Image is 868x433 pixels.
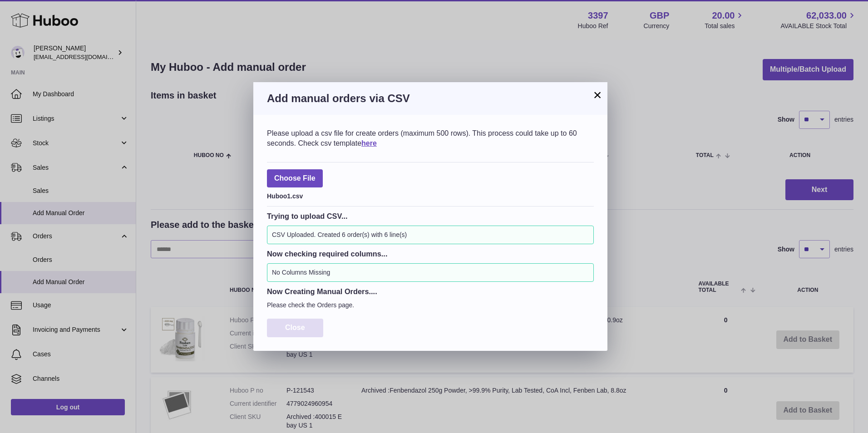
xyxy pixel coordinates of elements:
span: Close [285,324,305,331]
a: here [361,139,377,147]
div: Please upload a csv file for create orders (maximum 500 rows). This process could take up to 60 s... [267,128,594,148]
button: × [592,89,603,100]
div: Huboo1.csv [267,190,594,201]
div: CSV Uploaded. Created 6 order(s) with 6 line(s) [267,226,594,244]
h3: Now checking required columns... [267,249,594,259]
h3: Add manual orders via CSV [267,91,594,106]
span: Choose File [267,169,323,188]
h3: Now Creating Manual Orders.... [267,286,594,296]
button: Close [267,319,323,337]
div: No Columns Missing [267,263,594,282]
h3: Trying to upload CSV... [267,211,594,221]
p: Please check the Orders page. [267,301,594,310]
